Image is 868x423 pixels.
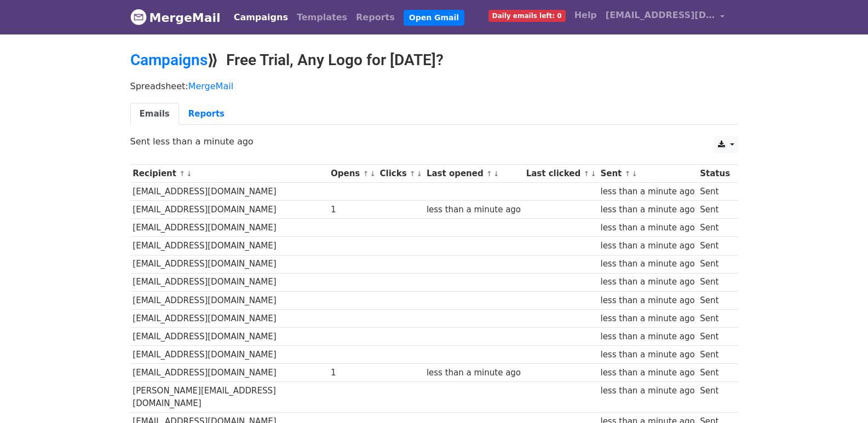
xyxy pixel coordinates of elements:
[600,222,694,234] div: less than a minute ago
[600,385,694,397] div: less than a minute ago
[130,183,329,201] td: [EMAIL_ADDRESS][DOMAIN_NAME]
[697,273,732,291] td: Sent
[130,237,329,255] td: [EMAIL_ADDRESS][DOMAIN_NAME]
[130,219,329,237] td: [EMAIL_ADDRESS][DOMAIN_NAME]
[600,204,694,216] div: less than a minute ago
[583,170,589,178] a: ↑
[631,170,637,178] a: ↓
[188,81,233,91] a: MergeMail
[697,255,732,273] td: Sent
[130,6,221,29] a: MergeMail
[600,331,694,343] div: less than a minute ago
[598,165,698,183] th: Sent
[570,4,601,26] a: Help
[697,382,732,413] td: Sent
[328,165,377,183] th: Opens
[130,291,329,309] td: [EMAIL_ADDRESS][DOMAIN_NAME]
[404,10,464,26] a: Open Gmail
[486,170,492,178] a: ↑
[600,276,694,288] div: less than a minute ago
[697,183,732,201] td: Sent
[625,170,631,178] a: ↑
[417,170,423,178] a: ↓
[377,165,424,183] th: Clicks
[600,349,694,361] div: less than a minute ago
[697,346,732,364] td: Sent
[130,382,329,413] td: [PERSON_NAME][EMAIL_ADDRESS][DOMAIN_NAME]
[488,10,566,22] span: Daily emails left: 0
[484,4,570,26] a: Daily emails left: 0
[130,80,738,92] p: Spreadsheet:
[130,273,329,291] td: [EMAIL_ADDRESS][DOMAIN_NAME]
[600,258,694,270] div: less than a minute ago
[600,186,694,198] div: less than a minute ago
[130,309,329,327] td: [EMAIL_ADDRESS][DOMAIN_NAME]
[600,367,694,379] div: less than a minute ago
[697,309,732,327] td: Sent
[697,291,732,309] td: Sent
[697,201,732,219] td: Sent
[697,364,732,382] td: Sent
[352,7,399,28] a: Reports
[370,170,376,178] a: ↓
[130,165,329,183] th: Recipient
[130,255,329,273] td: [EMAIL_ADDRESS][DOMAIN_NAME]
[130,201,329,219] td: [EMAIL_ADDRESS][DOMAIN_NAME]
[331,204,375,216] div: 1
[697,165,732,183] th: Status
[186,170,192,178] a: ↓
[601,4,729,30] a: [EMAIL_ADDRESS][DOMAIN_NAME]
[697,327,732,345] td: Sent
[600,312,694,325] div: less than a minute ago
[697,219,732,237] td: Sent
[130,136,738,147] p: Sent less than a minute ago
[130,346,329,364] td: [EMAIL_ADDRESS][DOMAIN_NAME]
[697,237,732,255] td: Sent
[600,240,694,252] div: less than a minute ago
[331,367,375,379] div: 1
[600,294,694,307] div: less than a minute ago
[427,204,521,216] div: less than a minute ago
[292,7,352,28] a: Templates
[524,165,598,183] th: Last clicked
[427,367,521,379] div: less than a minute ago
[130,103,179,125] a: Emails
[130,364,329,382] td: [EMAIL_ADDRESS][DOMAIN_NAME]
[424,165,524,183] th: Last opened
[590,170,596,178] a: ↓
[130,51,208,69] a: Campaigns
[130,9,147,25] img: MergeMail logo
[130,327,329,345] td: [EMAIL_ADDRESS][DOMAIN_NAME]
[179,170,185,178] a: ↑
[229,7,292,28] a: Campaigns
[410,170,416,178] a: ↑
[363,170,369,178] a: ↑
[493,170,499,178] a: ↓
[130,51,738,69] h2: ⟫ Free Trial, Any Logo for [DATE]?
[179,103,234,125] a: Reports
[606,9,715,22] span: [EMAIL_ADDRESS][DOMAIN_NAME]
